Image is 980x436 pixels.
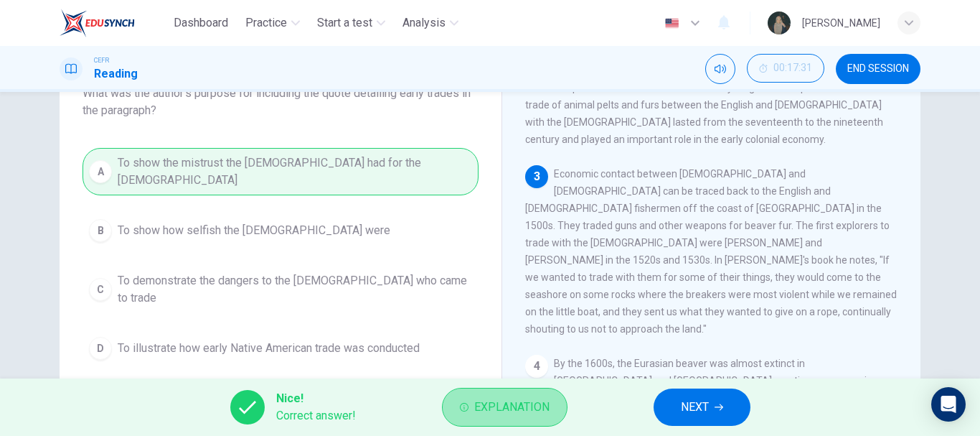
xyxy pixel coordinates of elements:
span: Start a test [317,14,372,32]
img: en [663,18,681,29]
h1: Reading [94,65,138,83]
span: CEFR [94,55,109,65]
span: END SESSION [847,63,909,75]
button: 00:17:31 [747,54,824,83]
button: Analysis [397,10,464,36]
button: Explanation [442,388,567,427]
span: Analysis [402,14,446,32]
span: 00:17:31 [773,62,812,74]
span: Practice [245,14,287,32]
span: Explanation [474,397,550,417]
img: EduSynch logo [60,9,135,37]
div: [PERSON_NAME] [802,14,880,32]
button: NEXT [654,389,750,426]
button: Dashboard [168,10,234,36]
span: Correct answer! [276,407,356,425]
button: Start a test [311,10,391,36]
span: Nice! [276,390,356,407]
div: 3 [525,165,548,188]
span: What was the author's purpose for including the quote detailing early trades in the paragraph? [83,85,479,119]
img: Profile picture [768,11,791,34]
span: NEXT [681,397,709,417]
div: Mute [705,54,735,84]
div: Open Intercom Messenger [931,387,966,422]
button: END SESSION [836,54,920,84]
button: Practice [240,10,306,36]
span: Dashboard [174,14,228,32]
div: Hide [747,54,824,84]
div: 4 [525,355,548,378]
span: Economic contact between [DEMOGRAPHIC_DATA] and [DEMOGRAPHIC_DATA] can be traced back to the Engl... [525,168,897,335]
a: EduSynch logo [60,9,168,37]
